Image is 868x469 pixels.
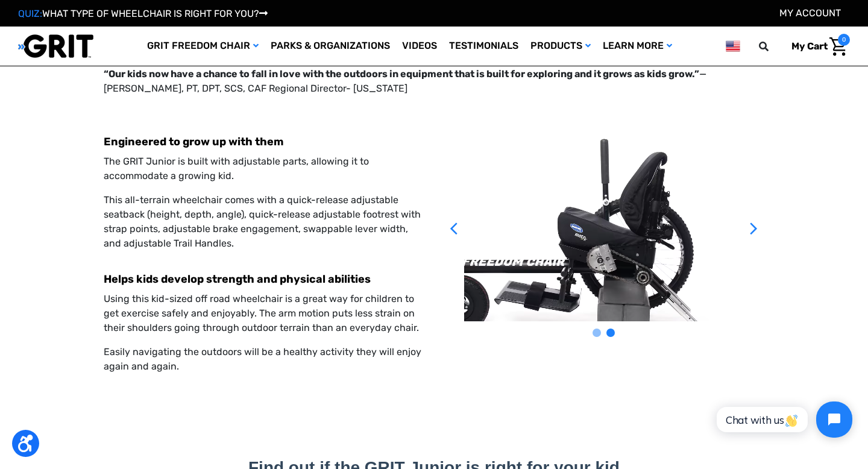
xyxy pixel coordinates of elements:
p: This all-terrain wheelchair comes with a quick-release adjustable seatback (height, depth, angle)... [104,193,425,251]
p: The GRIT Junior is built with adjustable parts, allowing it to accommodate a growing kid. [104,154,425,183]
img: GRIT All-Terrain Wheelchair and Mobility Equipment [18,34,93,58]
a: Videos [396,27,443,66]
strong: “Our kids now have a chance to fall in love with the outdoors in equipment that is built for expl... [104,68,699,80]
span: QUIZ: [18,8,42,19]
span: 0 [838,34,850,46]
a: Products [524,27,597,66]
strong: ____________________________________________________________________________________ [49,54,612,68]
b: Helps kids develop strength and physical abilities [104,272,371,286]
p: Easily navigating the outdoors will be a healthy activity they will enjoy again and again. [104,345,425,374]
input: Submit [299,200,362,225]
a: QUIZ:WHAT TYPE OF WHEELCHAIR IS RIGHT FOR YOU? [18,8,268,19]
a: Parks & Organizations [265,27,396,66]
a: Testimonials [443,27,524,66]
iframe: Tidio Chat [703,391,863,448]
input: Search [764,34,782,59]
img: us.png [726,39,740,54]
a: Cart with 0 items [782,34,850,59]
a: Learn More [597,27,678,66]
p: Using this kid-sized off road wheelchair is a great way for children to get exercise safely and e... [104,292,425,335]
span: Is there anything you would like to tell us about the child? [330,131,529,140]
b: Engineered to grow up with them [104,135,283,148]
img: Cart [829,37,847,56]
span: Email [330,81,350,90]
a: Account [779,7,841,19]
a: GRIT Freedom Chair [141,27,265,66]
span: My Cart [791,40,828,52]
